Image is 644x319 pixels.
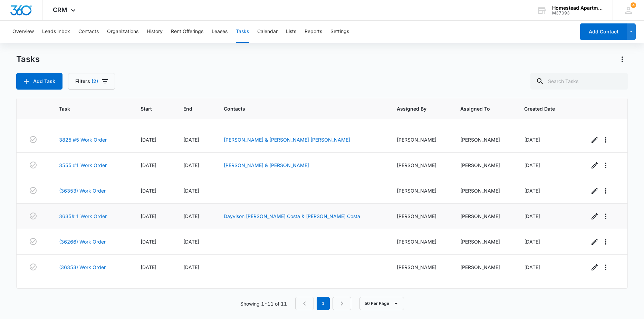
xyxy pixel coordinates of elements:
span: End [183,105,197,112]
div: account id [552,11,603,16]
button: Leads Inbox [42,21,70,43]
span: Assigned By [397,105,434,112]
div: [PERSON_NAME] [397,162,444,169]
span: Contacts [224,105,370,112]
div: [PERSON_NAME] [460,238,507,245]
span: CRM [53,6,67,13]
div: account name [552,5,603,11]
button: Filters(2) [68,73,115,90]
a: [PERSON_NAME] & [PERSON_NAME] [PERSON_NAME] [224,137,350,143]
span: [DATE] [524,188,540,194]
a: (36353) Work Order [59,264,106,271]
nav: Pagination [295,297,351,310]
span: 4 [631,2,636,8]
span: [DATE] [141,162,156,168]
span: [DATE] [524,162,540,168]
button: Add Task [16,73,63,90]
p: Showing 1-11 of 11 [240,300,287,307]
span: (2) [92,79,98,84]
span: [DATE] [183,213,199,219]
span: Start [141,105,157,112]
button: Settings [330,21,349,43]
button: History [147,21,163,43]
div: [PERSON_NAME] [397,213,444,220]
span: [DATE] [183,137,199,143]
span: [DATE] [141,188,156,194]
span: [DATE] [183,162,199,168]
div: [PERSON_NAME] [460,187,507,194]
button: Overview [12,21,34,43]
div: [PERSON_NAME] [397,238,444,245]
div: notifications count [631,2,636,8]
a: (36266) Work Order [59,238,106,245]
div: [PERSON_NAME] [460,213,507,220]
input: Search Tasks [530,73,628,90]
span: [DATE] [524,137,540,143]
span: [DATE] [524,213,540,219]
button: Rent Offerings [171,21,203,43]
button: Add Contact [580,23,627,40]
span: [DATE] [141,264,156,270]
a: [PERSON_NAME] & [PERSON_NAME] [224,162,309,168]
span: [DATE] [183,188,199,194]
button: Tasks [236,21,249,43]
span: Task [59,105,114,112]
span: Assigned To [460,105,497,112]
a: Dayvison [PERSON_NAME] Costa & [PERSON_NAME] Costa [224,213,360,219]
button: Organizations [107,21,138,43]
button: 50 Per Page [359,297,404,310]
button: Reports [305,21,322,43]
span: [DATE] [141,239,156,245]
a: (36353) Work Order [59,187,106,194]
div: [PERSON_NAME] [460,264,507,271]
span: Created Date [524,105,563,112]
button: Contacts [78,21,99,43]
div: [PERSON_NAME] [397,136,444,143]
button: Actions [617,54,628,65]
button: Lists [286,21,296,43]
em: 1 [317,297,330,310]
div: [PERSON_NAME] [397,264,444,271]
h1: Tasks [16,54,40,64]
div: [PERSON_NAME] [460,136,507,143]
div: [PERSON_NAME] [460,162,507,169]
span: [DATE] [141,213,156,219]
span: [DATE] [141,137,156,143]
span: [DATE] [183,264,199,270]
div: [PERSON_NAME] [397,187,444,194]
a: 3825 #5 Work Order [59,136,107,143]
button: Calendar [257,21,278,43]
button: Leases [212,21,228,43]
span: [DATE] [524,264,540,270]
span: [DATE] [183,239,199,245]
span: [DATE] [524,239,540,245]
a: 3555 #1 Work Order [59,162,107,169]
a: 3635# 1 Work Order [59,213,107,220]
